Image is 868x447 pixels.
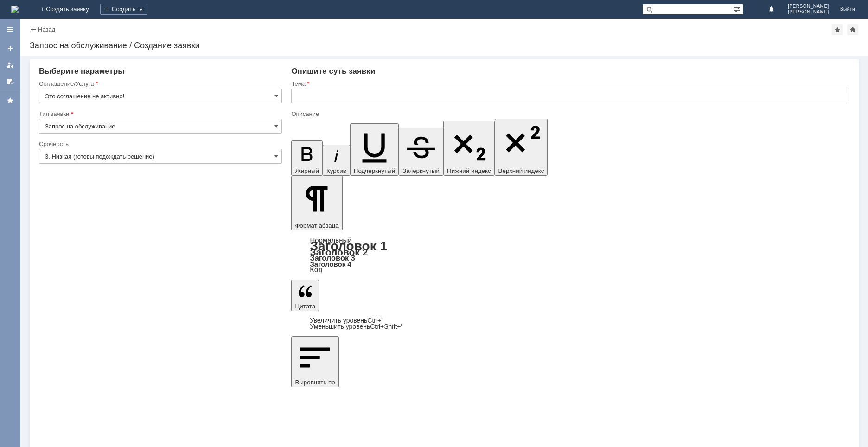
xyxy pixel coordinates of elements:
[30,41,859,50] div: Запрос на обслуживание / Создание заявки
[3,74,18,89] a: Мои согласования
[295,167,319,174] span: Жирный
[399,128,443,176] button: Зачеркнутый
[498,167,544,174] span: Верхний индекс
[326,167,346,174] span: Курсив
[350,123,399,176] button: Подчеркнутый
[3,41,18,56] a: Создать заявку
[39,81,280,87] div: Соглашение/Услуга
[323,145,350,176] button: Курсив
[367,317,383,324] span: Ctrl+'
[295,303,315,310] span: Цитата
[310,247,368,257] a: Заголовок 2
[39,141,280,147] div: Срочность
[447,167,491,174] span: Нижний индекс
[291,111,848,117] div: Описание
[310,239,387,253] a: Заголовок 1
[310,323,402,330] a: Decrease
[310,266,322,274] a: Код
[291,318,849,330] div: Цитата
[39,67,125,76] span: Выберите параметры
[495,119,548,176] button: Верхний индекс
[443,121,495,176] button: Нижний индекс
[11,6,19,13] a: Перейти на домашнюю страницу
[788,4,829,9] span: [PERSON_NAME]
[370,323,402,330] span: Ctrl+Shift+'
[291,280,319,311] button: Цитата
[310,254,355,262] a: Заголовок 3
[310,236,351,244] a: Нормальный
[788,9,829,15] span: [PERSON_NAME]
[291,237,849,273] div: Формат абзаца
[295,379,335,386] span: Выровнять по
[38,26,55,33] a: Назад
[291,140,323,176] button: Жирный
[310,260,351,268] a: Заголовок 4
[11,6,19,13] img: logo
[3,57,18,72] a: Мои заявки
[291,81,848,87] div: Тема
[100,4,147,15] div: Создать
[354,167,395,174] span: Подчеркнутый
[291,336,338,387] button: Выровнять по
[310,317,383,324] a: Increase
[402,167,440,174] span: Зачеркнутый
[291,176,342,230] button: Формат абзаца
[847,24,858,35] div: Сделать домашней страницей
[734,4,743,13] span: Расширенный поиск
[39,111,280,117] div: Тип заявки
[832,24,843,35] div: Добавить в избранное
[291,67,375,76] span: Опишите суть заявки
[295,222,338,229] span: Формат абзаца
